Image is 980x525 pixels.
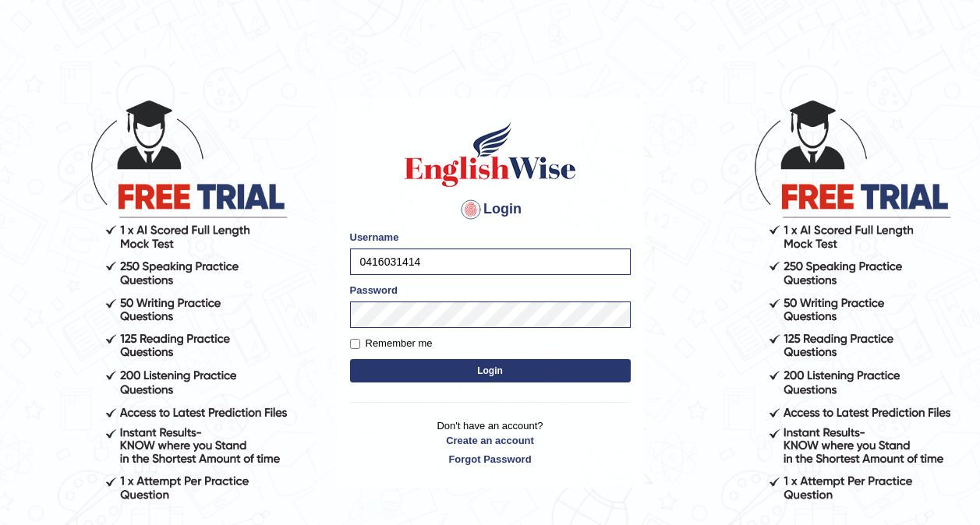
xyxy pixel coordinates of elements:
a: Create an account [350,433,631,448]
label: Password [350,283,398,298]
img: Logo of English Wise sign in for intelligent practice with AI [402,119,579,189]
h4: Login [350,197,631,222]
button: Login [350,359,631,382]
label: Username [350,230,399,245]
p: Don't have an account? [350,418,631,467]
a: Forgot Password [350,452,631,467]
input: Remember me [350,339,360,349]
label: Remember me [350,336,433,351]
